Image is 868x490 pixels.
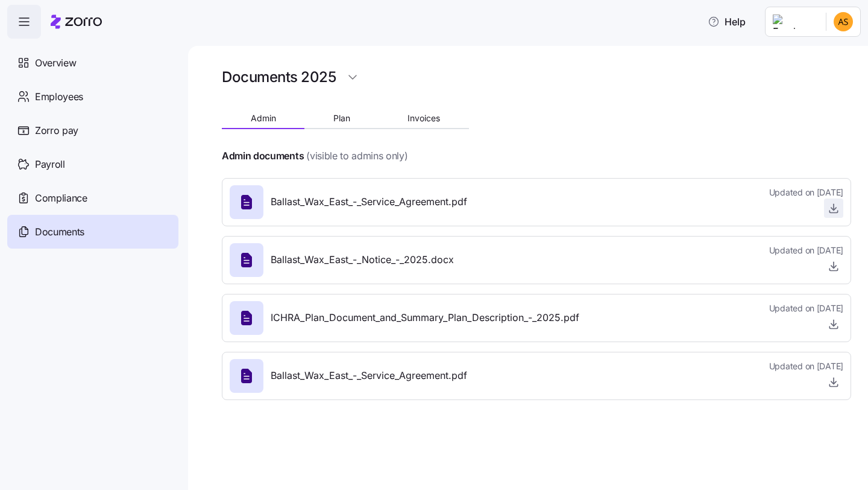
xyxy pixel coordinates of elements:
[708,14,746,29] span: Help
[769,302,843,314] span: Updated on [DATE]
[271,252,454,267] span: Ballast_Wax_East_-_Notice_-_2025.docx
[7,215,178,249] a: Documents
[773,14,816,29] img: Employer logo
[333,114,350,122] span: Plan
[271,368,467,383] span: Ballast_Wax_East_-_Service_Agreement.pdf
[35,224,84,240] span: Documents
[7,113,178,147] a: Zorro pay
[35,89,83,104] span: Employees
[222,149,304,163] h4: Admin documents
[407,114,440,122] span: Invoices
[7,80,178,113] a: Employees
[769,244,843,256] span: Updated on [DATE]
[7,181,178,215] a: Compliance
[306,148,407,164] span: (visible to admins only)
[271,310,579,325] span: ICHRA_Plan_Document_and_Summary_Plan_Description_-_2025.pdf
[35,191,87,206] span: Compliance
[222,68,336,86] h1: Documents 2025
[251,114,276,122] span: Admin
[698,10,755,34] button: Help
[35,56,76,71] span: Overview
[834,12,853,31] img: 835be5d9d2fb0bff5529581db3e63ca5
[769,186,843,199] span: Updated on [DATE]
[7,46,178,80] a: Overview
[35,157,65,172] span: Payroll
[35,123,78,138] span: Zorro pay
[271,194,467,209] span: Ballast_Wax_East_-_Service_Agreement.pdf
[7,147,178,181] a: Payroll
[769,360,843,372] span: Updated on [DATE]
